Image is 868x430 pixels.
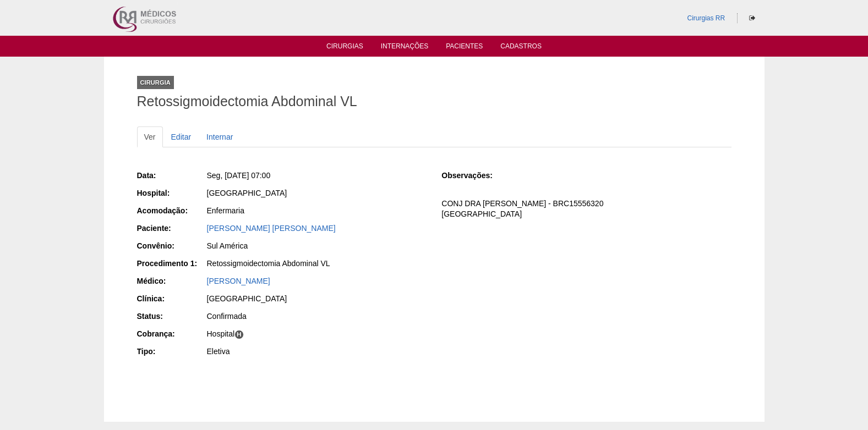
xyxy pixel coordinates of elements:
a: Cadastros [500,42,542,53]
a: [PERSON_NAME] [207,277,270,285]
div: Procedimento 1: [137,258,206,269]
a: Ver [137,126,163,147]
p: CONJ DRA [PERSON_NAME] - BRC15556320 [GEOGRAPHIC_DATA] [441,199,731,219]
a: Pacientes [446,42,483,53]
div: [GEOGRAPHIC_DATA] [207,293,427,304]
div: Enfermaria [207,205,427,216]
div: Cirurgia [137,76,174,89]
span: Seg, [DATE] 07:00 [207,171,271,180]
div: [GEOGRAPHIC_DATA] [207,188,427,199]
div: Cobrança: [137,328,206,339]
div: Paciente: [137,223,206,234]
div: Tipo: [137,346,206,357]
div: Clínica: [137,293,206,304]
div: Eletiva [207,346,427,357]
a: Cirurgias RR [687,14,725,22]
h1: Retossigmoidectomia Abdominal VL [137,95,731,108]
div: Hospital [207,328,427,339]
div: Observações: [441,170,510,181]
div: Acomodação: [137,205,206,216]
div: Médico: [137,275,206,286]
span: H [234,330,244,339]
div: Confirmada [207,311,427,322]
a: Internações [381,42,429,53]
i: Sair [749,15,755,21]
a: Cirurgias [326,42,363,53]
a: Internar [199,126,240,147]
a: Editar [164,126,199,147]
div: Data: [137,170,206,181]
div: Convênio: [137,240,206,251]
div: Sul América [207,240,427,251]
a: [PERSON_NAME] [PERSON_NAME] [207,224,336,233]
div: Retossigmoidectomia Abdominal VL [207,258,427,269]
div: Hospital: [137,188,206,199]
div: Status: [137,311,206,322]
